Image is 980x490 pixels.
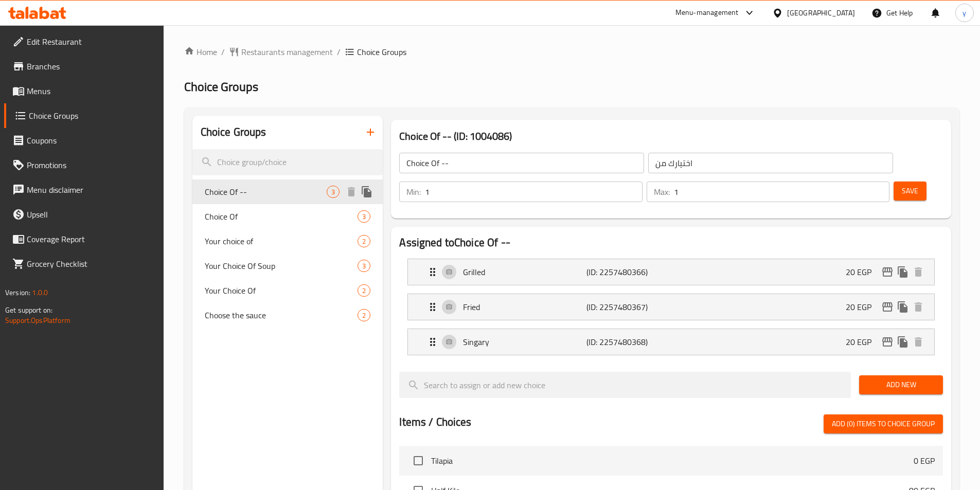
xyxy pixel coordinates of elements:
nav: breadcrumb [184,46,959,58]
p: 20 EGP [846,266,880,278]
div: Choices [358,235,370,247]
span: Coverage Report [27,233,155,245]
button: duplicate [895,264,911,280]
a: Grocery Checklist [4,251,164,276]
h3: Choice Of -- (ID: 1004086) [399,128,943,144]
div: Choice Of3 [192,204,383,229]
li: / [337,46,341,58]
span: Get support on: [5,303,52,317]
p: Min: [406,186,421,198]
li: Expand [399,324,943,359]
a: Branches [4,54,164,79]
p: (ID: 2257480368) [586,336,669,348]
div: Choices [358,284,370,297]
span: Promotions [27,159,155,171]
span: 3 [358,261,370,271]
p: Singary [463,336,586,348]
p: Fried [463,301,586,313]
div: Choices [358,210,370,223]
span: 3 [327,187,339,197]
div: Your choice of2 [192,229,383,253]
a: Menu disclaimer [4,177,164,202]
button: delete [911,264,926,280]
div: Choices [327,186,340,198]
span: Menu disclaimer [27,184,155,196]
span: 2 [358,237,370,246]
div: Expand [408,329,934,355]
span: Coupons [27,134,155,147]
button: edit [880,299,895,315]
a: Coupons [4,128,164,153]
span: Your Choice Of Soup [205,260,358,272]
li: Expand [399,255,943,289]
span: Add (0) items to choice group [832,418,935,430]
a: Coverage Report [4,227,164,251]
div: Menu-management [675,7,739,19]
button: delete [911,299,926,315]
button: Save [894,182,926,201]
p: (ID: 2257480366) [586,266,669,278]
div: [GEOGRAPHIC_DATA] [787,7,855,19]
a: Choice Groups [4,103,164,128]
div: Expand [408,259,934,285]
p: Max: [654,186,670,198]
span: Add New [867,378,935,391]
span: Grocery Checklist [27,258,155,270]
h2: Items / Choices [399,414,471,430]
p: 20 EGP [846,336,880,348]
button: delete [911,334,926,350]
li: / [221,46,225,58]
div: Your Choice Of2 [192,278,383,303]
h2: Assigned to Choice Of -- [399,235,943,250]
button: Add (0) items to choice group [824,414,943,433]
span: Your choice of [205,235,358,247]
a: Edit Restaurant [4,29,164,54]
div: Choices [358,309,370,321]
span: Tilapia [431,455,914,467]
div: Expand [408,294,934,320]
p: 0 EGP [914,455,935,467]
li: Expand [399,289,943,324]
span: Version: [5,286,30,299]
div: Choose the sauce2 [192,303,383,328]
button: edit [880,334,895,350]
a: Restaurants management [229,46,333,58]
span: 2 [358,311,370,320]
span: 2 [358,286,370,296]
button: delete [344,184,359,199]
span: y [963,7,966,19]
div: Choice Of --3deleteduplicate [192,179,383,204]
span: Your Choice Of [205,284,358,297]
span: Save [902,185,918,197]
span: 1.0.0 [32,286,48,299]
span: Menus [27,85,155,97]
span: Choice Groups [29,110,155,122]
input: search [192,149,383,175]
span: Upsell [27,208,155,221]
h2: Choice Groups [201,124,266,140]
div: Your Choice Of Soup3 [192,253,383,278]
a: Promotions [4,153,164,177]
button: edit [880,264,895,280]
button: Add New [859,375,943,394]
span: Choice Groups [184,75,258,98]
span: Choice Of -- [205,186,327,198]
span: 3 [358,212,370,222]
span: Choice Groups [357,46,406,58]
a: Upsell [4,202,164,227]
a: Home [184,46,217,58]
button: duplicate [359,184,375,199]
span: Branches [27,60,155,72]
span: Edit Restaurant [27,35,155,48]
button: duplicate [895,299,911,315]
span: Choose the sauce [205,309,358,321]
p: Grilled [463,266,586,278]
span: Choice Of [205,210,358,223]
button: duplicate [895,334,911,350]
a: Menus [4,79,164,103]
input: search [399,372,851,398]
div: Choices [358,260,370,272]
a: Support.OpsPlatform [5,314,70,327]
span: Select choice [407,450,429,471]
p: (ID: 2257480367) [586,301,669,313]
